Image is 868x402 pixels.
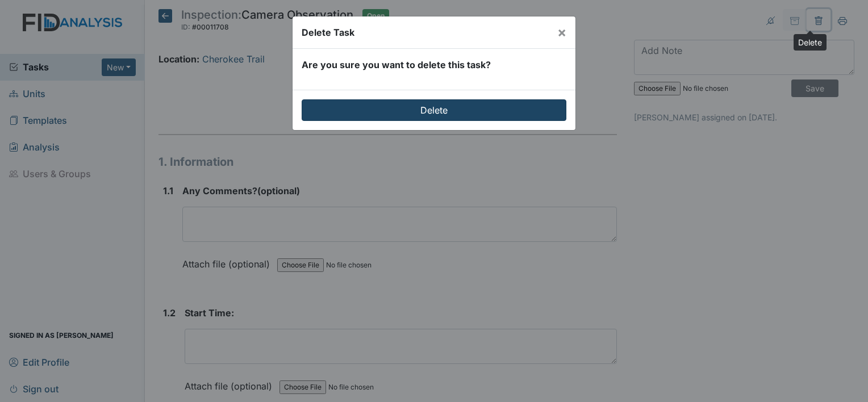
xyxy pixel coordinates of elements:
strong: Are you sure you want to delete this task? [302,59,491,70]
div: Delete Task [302,26,354,39]
div: Delete [794,34,827,51]
span: × [557,24,566,40]
input: Delete [302,99,566,121]
button: Close [548,16,575,48]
